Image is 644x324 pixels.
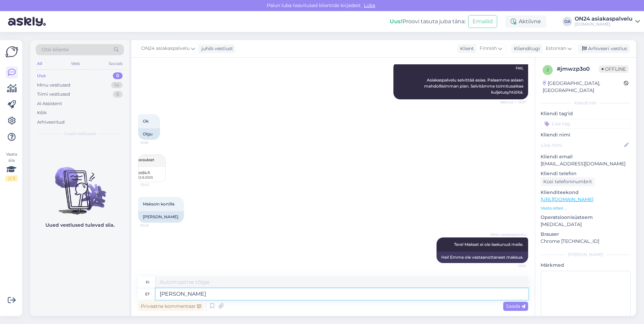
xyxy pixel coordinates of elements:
[107,59,124,68] div: Socials
[437,252,528,263] div: Hei! Emme ole vastaanottaneet maksua.
[37,91,70,98] div: Tiimi vestlused
[37,82,70,89] div: Minu vestlused
[37,109,47,116] div: Kõik
[138,128,160,140] div: Olgu
[138,302,204,311] div: Privaatne kommentaar
[541,205,631,211] p: Vaata edasi ...
[36,59,43,68] div: All
[457,45,474,52] div: Klient
[145,288,150,300] div: et
[113,91,123,98] div: 0
[562,17,572,26] div: OA
[138,155,165,182] img: Attachment
[5,175,18,182] div: 2 / 3
[505,15,546,28] div: Aktiivne
[390,18,465,26] div: Proovi tasuta juba täna:
[578,44,630,53] div: Arhiveeri vestlus
[64,131,96,137] span: Uued vestlused
[140,140,165,145] span: 13:38
[541,252,631,258] div: [PERSON_NAME]
[113,72,123,79] div: 0
[143,201,174,206] span: Maksoin kortilla
[5,151,18,182] div: Vaata siia
[541,110,631,117] p: Kliendi tag'id
[547,67,549,72] span: j
[575,16,633,22] div: ON24 asiakaspalvelu
[541,141,623,149] input: Lisa nimi
[541,160,631,167] p: [EMAIL_ADDRESS][DOMAIN_NAME]
[511,45,540,52] div: Klienditugi
[490,232,526,237] span: ON24 asiakaspalvelu
[541,214,631,221] p: Operatsioonisüsteem
[506,303,525,309] span: Saada
[541,238,631,245] p: Chrome [TECHNICAL_ID]
[70,59,82,68] div: Web
[599,65,629,73] span: Offline
[45,222,115,229] p: Uued vestlused tulevad siia.
[362,2,377,8] span: Luba
[541,119,631,129] input: Lisa tag
[501,263,526,268] span: 13:52
[37,100,62,107] div: AI Assistent
[156,288,528,300] textarea: [PERSON_NAME]
[37,119,65,126] div: Arhiveeritud
[575,22,633,27] div: [DOMAIN_NAME]
[541,177,595,186] div: Küsi telefoninumbrit
[30,155,129,216] img: No chats
[541,262,631,269] p: Märkmed
[143,119,149,124] span: Ok
[541,231,631,238] p: Brauser
[140,182,166,187] span: 13:43
[141,45,190,52] span: ON24 asiakaspalvelu
[541,189,631,196] p: Klienditeekond
[557,65,599,73] div: # jmwzp3o0
[541,100,631,106] div: Kliendi info
[541,196,593,202] a: [URL][DOMAIN_NAME]
[424,65,524,95] span: Hei, Asiakaspalvelu selvittää asiaa. Palaamme asiaan mahdollisimman pian. Selvitämme toimitusaika...
[543,80,624,94] div: [GEOGRAPHIC_DATA], [GEOGRAPHIC_DATA]
[546,45,566,52] span: Estonian
[480,45,497,52] span: Finnish
[138,211,184,223] div: [PERSON_NAME].
[454,242,523,247] span: Tere! Makset ei ole laekunud meile.
[541,131,631,138] p: Kliendi nimi
[111,82,123,89] div: 14
[37,72,46,79] div: Uus
[575,16,640,27] a: ON24 asiakaspalvelu[DOMAIN_NAME]
[468,15,497,28] button: Emailid
[500,100,526,105] span: Nähtud ✓ 13:37
[140,223,165,228] span: 13:43
[390,18,402,25] b: Uus!
[5,45,18,58] img: Askly Logo
[146,277,149,288] div: fi
[42,46,69,53] span: Otsi kliente
[541,170,631,177] p: Kliendi telefon
[541,153,631,160] p: Kliendi email
[199,45,233,52] div: juhib vestlust
[541,221,631,228] p: [MEDICAL_DATA]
